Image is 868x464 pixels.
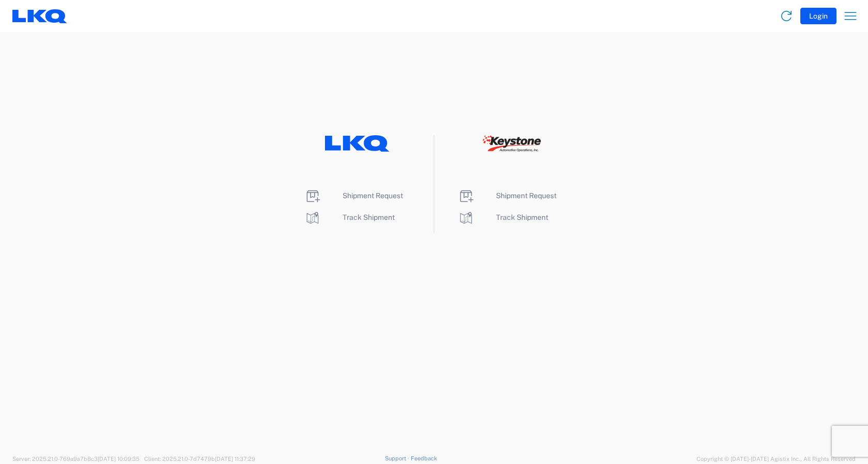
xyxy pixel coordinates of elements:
a: Shipment Request [304,191,403,200]
span: Track Shipment [343,213,395,221]
span: Shipment Request [343,191,403,200]
a: Feedback [411,455,437,461]
span: [DATE] 11:37:29 [215,456,255,462]
a: Shipment Request [458,191,556,200]
span: Shipment Request [496,191,556,200]
span: Client: 2025.21.0-7d7479b [144,456,255,462]
span: [DATE] 10:09:35 [98,456,139,462]
a: Track Shipment [304,213,395,221]
span: Server: 2025.21.0-769a9a7b8c3 [12,456,139,462]
a: Support [385,455,411,461]
button: Login [800,8,836,24]
span: Track Shipment [496,213,548,221]
span: Copyright © [DATE]-[DATE] Agistix Inc., All Rights Reserved [696,454,856,463]
a: Track Shipment [458,213,548,221]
